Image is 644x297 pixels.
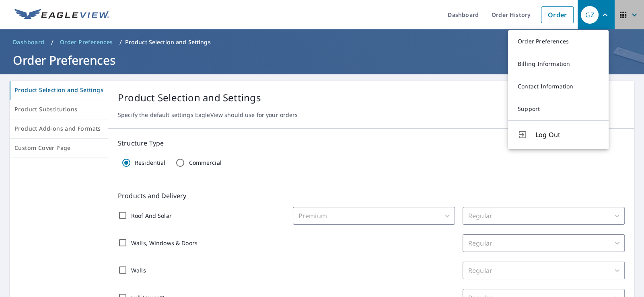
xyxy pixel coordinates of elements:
div: tab-list [10,81,108,158]
p: Walls, Windows & Doors [131,239,198,247]
li: / [119,37,122,47]
a: Dashboard [10,36,48,49]
span: Custom Cover Page [14,143,103,153]
span: Product Substitutions [14,104,103,115]
p: Residential [135,159,165,166]
p: Commercial [189,159,221,166]
a: Contact Information [508,75,609,98]
div: Premium [293,207,455,225]
p: Product Selection and Settings [118,90,625,105]
div: Regular [463,207,625,225]
span: Order Preferences [60,38,113,46]
p: Structure Type [118,138,625,148]
span: Dashboard [13,38,45,46]
p: Specify the default settings EagleView should use for your orders [118,111,625,119]
button: Log Out [508,120,609,149]
a: Billing Information [508,53,609,75]
a: Order Preferences [57,36,116,49]
p: Product Selection and Settings [125,38,211,46]
img: EV Logo [14,9,109,21]
a: Support [508,98,609,120]
h1: Order Preferences [10,52,634,68]
a: Order [541,6,574,23]
div: GZ [581,6,599,24]
div: Regular [463,234,625,252]
p: Roof And Solar [131,211,172,220]
li: / [51,37,53,47]
span: Product Selection and Settings [14,85,103,95]
p: Walls [131,266,146,274]
p: Products and Delivery [118,191,625,201]
nav: breadcrumb [10,36,634,49]
div: Regular [463,262,625,279]
a: Order Preferences [508,30,609,53]
span: Product Add-ons and Formats [14,124,103,134]
span: Log Out [535,130,599,139]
